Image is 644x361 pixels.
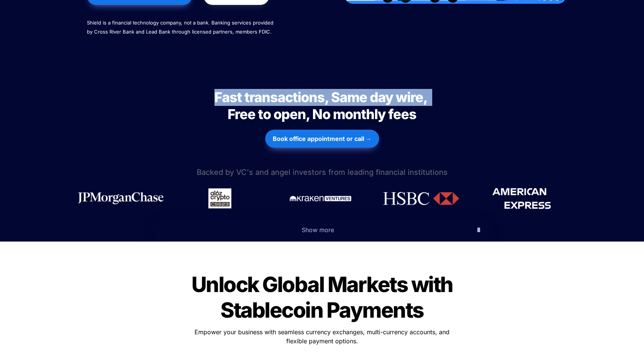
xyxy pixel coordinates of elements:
[214,89,430,122] span: Fast transactions, Same day wire, Free to open, No monthly fees
[273,135,372,142] strong: Book office appointment or call →
[265,126,379,151] a: Book office appointment or call →
[197,168,448,177] span: Backed by VC's and angel investors from leading financial institutions
[153,218,491,242] button: Show more
[194,328,451,345] span: Empower your business with seamless currency exchanges, multi-currency accounts, and flexible pay...
[265,130,379,148] button: Book office appointment or call →
[191,272,457,323] span: Unlock Global Markets with Stablecoin Payments
[87,20,275,35] span: Shield is a financial technology company, not a bank. Banking services provided by Cross River Ba...
[302,226,334,234] span: Show more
